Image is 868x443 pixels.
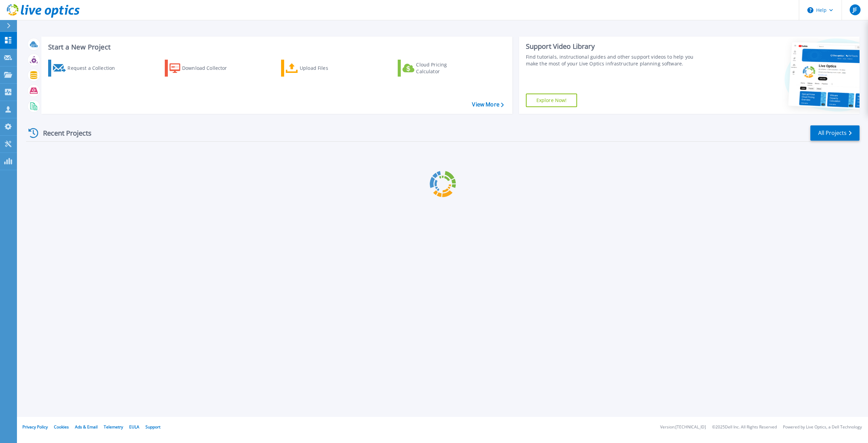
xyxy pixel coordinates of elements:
div: Support Video Library [526,42,702,51]
a: Request a Collection [48,60,124,77]
a: View More [472,101,504,108]
div: Download Collector [182,61,236,75]
div: Find tutorials, instructional guides and other support videos to help you make the most of your L... [526,54,702,67]
a: Download Collector [165,60,240,77]
div: Upload Files [300,61,354,75]
div: Cloud Pricing Calculator [416,61,470,75]
a: EULA [129,424,139,430]
a: Ads & Email [75,424,98,430]
div: Request a Collection [67,61,122,75]
li: Version: [TECHNICAL_ID] [660,425,706,429]
a: Explore Now! [526,94,577,107]
a: All Projects [810,125,860,141]
span: JF [853,7,857,13]
a: Privacy Policy [22,424,48,430]
a: Upload Files [281,60,357,77]
li: © 2025 Dell Inc. All Rights Reserved [712,425,777,429]
a: Telemetry [104,424,123,430]
li: Powered by Live Optics, a Dell Technology [783,425,862,429]
a: Cloud Pricing Calculator [398,60,473,77]
a: Support [145,424,160,430]
h3: Start a New Project [48,43,504,51]
a: Cookies [54,424,69,430]
div: Recent Projects [26,125,101,141]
